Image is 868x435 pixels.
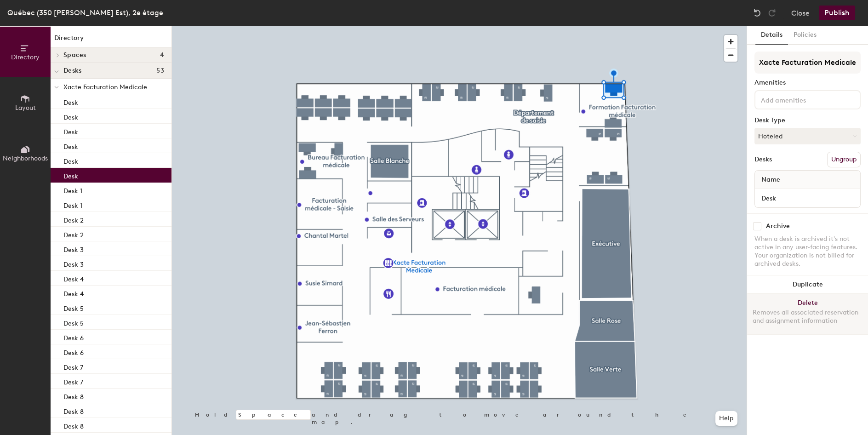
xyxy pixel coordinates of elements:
[63,332,84,342] p: Desk 6
[156,67,164,74] span: 53
[11,53,40,61] span: Directory
[754,128,861,144] button: Hoteled
[715,411,737,426] button: Help
[754,79,861,86] div: Amenities
[63,170,78,180] p: Desk
[63,83,147,91] span: Xacte Facturation Medicale
[63,140,78,151] p: Desk
[754,235,861,268] div: When a desk is archived it's not active in any user-facing features. Your organization is not bil...
[63,111,78,121] p: Desk
[63,376,83,386] p: Desk 7
[788,26,822,45] button: Policies
[757,172,785,188] span: Name
[63,155,78,166] p: Desk
[63,67,81,74] span: Desks
[753,8,762,17] img: Undo
[791,6,810,20] button: Close
[63,273,84,283] p: Desk 4
[827,152,861,167] button: Ungroup
[63,302,84,313] p: Desk 5
[63,405,84,416] p: Desk 8
[754,156,772,163] div: Desks
[63,420,84,430] p: Desk 8
[63,361,83,372] p: Desk 7
[747,294,868,334] button: DeleteRemoves all associated reservation and assignment information
[63,317,84,327] p: Desk 5
[63,126,78,136] p: Desk
[3,155,48,162] span: Neighborhoods
[63,287,84,298] p: Desk 4
[63,390,84,401] p: Desk 8
[754,117,861,124] div: Desk Type
[63,199,82,210] p: Desk 1
[63,346,84,357] p: Desk 6
[753,309,862,325] div: Removes all associated reservation and assignment information
[759,94,842,105] input: Add amenities
[63,184,82,195] p: Desk 1
[7,7,163,18] div: Québec (350 [PERSON_NAME] Est), 2e étage
[15,104,36,112] span: Layout
[63,214,84,224] p: Desk 2
[819,6,855,20] button: Publish
[755,26,788,45] button: Details
[160,52,164,59] span: 4
[766,223,790,230] div: Archive
[767,8,777,17] img: Redo
[757,192,858,205] input: Unnamed desk
[63,243,84,254] p: Desk 3
[63,52,86,59] span: Spaces
[63,229,84,239] p: Desk 2
[63,96,78,107] p: Desk
[63,258,84,269] p: Desk 3
[747,275,868,294] button: Duplicate
[51,33,171,47] h1: Directory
